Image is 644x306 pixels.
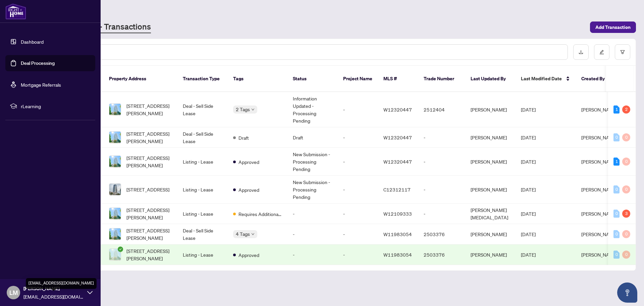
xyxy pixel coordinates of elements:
span: download [579,50,583,54]
span: LM [9,288,18,297]
span: W11983054 [383,252,412,258]
span: C12312117 [383,186,411,192]
div: 0 [622,230,630,238]
th: Status [287,66,338,92]
td: [PERSON_NAME] [465,127,516,148]
td: - [287,245,338,265]
img: thumbnail-img [109,156,121,167]
img: thumbnail-img [109,132,121,143]
span: Approved [238,251,259,259]
span: Last Modified Date [521,75,562,82]
img: thumbnail-img [109,104,121,115]
span: [STREET_ADDRESS][PERSON_NAME] [126,227,172,242]
td: Deal - Sell Side Lease [177,224,228,245]
td: [PERSON_NAME] [465,176,516,204]
button: download [573,44,589,60]
td: New Submission - Processing Pending [287,176,338,204]
div: 0 [622,133,630,141]
td: - [418,176,465,204]
span: Approved [238,158,259,166]
span: [DATE] [521,159,536,165]
div: 0 [622,158,630,166]
div: 2 [622,105,630,114]
td: [PERSON_NAME] [465,148,516,176]
td: - [287,224,338,245]
span: [DATE] [521,186,536,192]
td: - [338,204,378,224]
img: logo [5,3,26,19]
div: 0 [613,133,620,141]
span: W12320447 [383,106,412,113]
span: [STREET_ADDRESS][PERSON_NAME] [126,102,172,117]
span: W12320447 [383,134,412,140]
div: 0 [613,230,620,238]
span: [PERSON_NAME] [581,159,618,165]
span: [PERSON_NAME] [581,252,618,258]
td: Listing - Lease [177,245,228,265]
td: - [338,245,378,265]
span: edit [599,50,604,54]
td: Deal - Sell Side Lease [177,127,228,148]
span: [STREET_ADDRESS][PERSON_NAME] [126,206,172,221]
td: - [418,148,465,176]
td: - [338,127,378,148]
span: [PERSON_NAME] [581,134,618,140]
td: Deal - Sell Side Lease [177,92,228,127]
span: [DATE] [521,252,536,258]
img: thumbnail-img [109,228,121,240]
span: [PERSON_NAME] [581,231,618,237]
th: Last Updated By [465,66,516,92]
span: down [251,108,255,111]
td: - [418,204,465,224]
a: Dashboard [21,39,44,45]
div: 0 [622,251,630,259]
img: thumbnail-img [109,184,121,195]
td: Listing - Lease [177,204,228,224]
span: [PERSON_NAME] [581,211,618,217]
td: - [338,148,378,176]
td: [PERSON_NAME][MEDICAL_DATA] [465,204,516,224]
span: [STREET_ADDRESS] [126,186,169,193]
span: filter [620,50,625,54]
td: Information Updated - Processing Pending [287,92,338,127]
th: Transaction Type [177,66,228,92]
img: thumbnail-img [109,208,121,219]
span: 4 Tags [236,230,250,238]
th: MLS # [378,66,418,92]
span: Requires Additional Docs [238,210,282,218]
span: [STREET_ADDRESS][PERSON_NAME] [126,247,172,262]
th: Last Modified Date [516,66,576,92]
button: Add Transaction [590,21,636,33]
th: Created By [576,66,616,92]
td: 2503376 [418,224,465,245]
td: Draft [287,127,338,148]
span: W11983054 [383,231,412,237]
th: Property Address [104,66,177,92]
span: rLearning [21,102,91,110]
td: 2512404 [418,92,465,127]
td: [PERSON_NAME] [465,92,516,127]
div: 1 [613,105,620,114]
td: - [338,176,378,204]
span: W12320447 [383,159,412,165]
span: [STREET_ADDRESS][PERSON_NAME] [126,130,172,145]
div: 0 [622,185,630,193]
td: - [287,204,338,224]
td: 2503376 [418,245,465,265]
span: check-circle [118,247,123,252]
span: [DATE] [521,231,536,237]
th: Project Name [338,66,378,92]
button: Open asap [617,282,637,303]
span: [STREET_ADDRESS][PERSON_NAME] [126,154,172,169]
a: Mortgage Referrals [21,82,61,88]
button: filter [615,44,630,60]
span: 2 Tags [236,105,250,113]
span: [PERSON_NAME] [581,186,618,192]
div: 1 [613,158,620,166]
div: [EMAIL_ADDRESS][DOMAIN_NAME] [26,278,97,289]
td: Listing - Lease [177,148,228,176]
button: edit [594,44,609,60]
span: Add Transaction [595,22,631,33]
td: [PERSON_NAME] [465,245,516,265]
span: Draft [238,134,249,141]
